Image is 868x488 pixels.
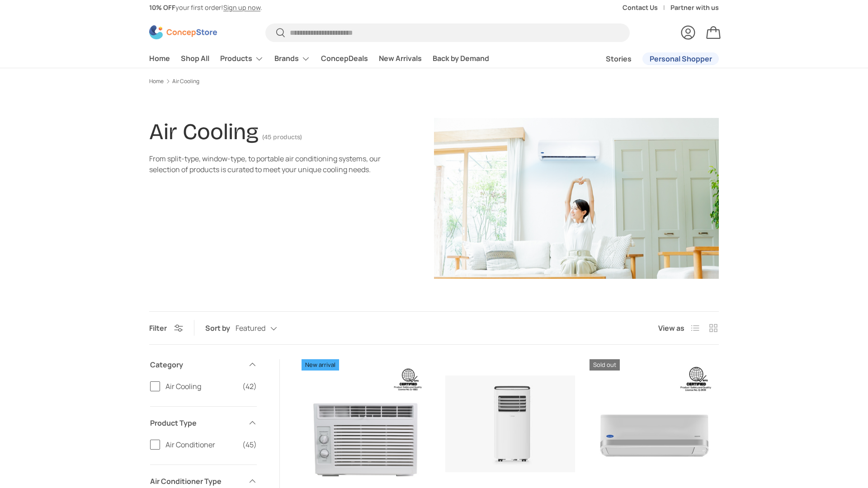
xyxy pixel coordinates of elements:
a: Brands [274,50,310,68]
span: New arrival [302,359,339,371]
span: Category [150,359,242,370]
a: Products [220,50,264,68]
summary: Brands [269,50,316,68]
img: Air Cooling | ConcepStore [434,118,719,279]
a: Shop All [181,50,209,67]
img: ConcepStore [149,25,217,39]
span: (45) [242,439,257,450]
span: Air Conditioner [165,439,237,450]
h1: Air Cooling [149,118,259,145]
button: Featured [236,320,295,336]
span: Air Cooling [165,381,237,392]
a: Home [149,50,170,67]
span: (42) [242,381,257,392]
span: Air Conditioner Type [150,476,242,487]
div: From split-type, window-type, to portable air conditioning systems, our selection of products is ... [149,153,383,175]
a: Home [149,79,164,84]
span: Featured [236,324,265,333]
a: New Arrivals [379,50,422,67]
a: Back by Demand [433,50,489,67]
summary: Category [150,348,257,381]
a: ConcepDeals [321,50,368,67]
a: Partner with us [670,3,719,13]
span: View as [658,323,684,333]
a: Air Cooling [172,79,199,84]
a: Contact Us [623,3,670,13]
nav: Breadcrumbs [149,77,719,85]
span: Product Type [150,418,242,428]
summary: Products [215,50,269,68]
span: (45 products) [262,133,302,141]
summary: Product Type [150,407,257,439]
button: Filter [149,323,183,333]
p: your first order! . [149,3,262,13]
strong: 10% OFF [149,3,175,12]
a: Stories [606,50,632,68]
a: Personal Shopper [642,52,719,65]
span: Sold out [590,359,620,371]
span: Personal Shopper [650,55,712,62]
nav: Primary [149,50,489,68]
label: Sort by [205,323,236,333]
nav: Secondary [584,50,719,68]
span: Filter [149,323,167,333]
a: Sign up now [223,3,260,12]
